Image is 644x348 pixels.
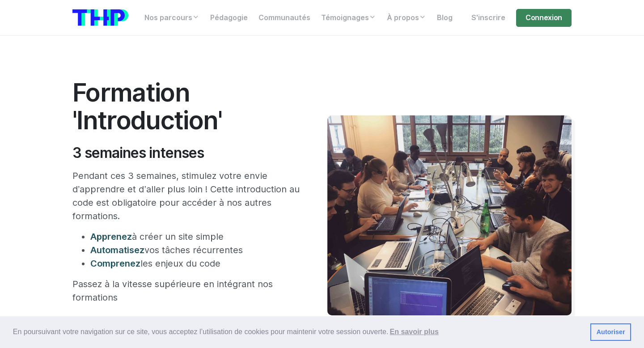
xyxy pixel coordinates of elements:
[139,9,205,27] a: Nos parcours
[90,230,301,243] li: à créer un site simple
[316,9,381,27] a: Témoignages
[13,325,583,339] span: En poursuivant votre navigation sur ce site, vous acceptez l’utilisation de cookies pour mainteni...
[388,325,440,339] a: learn more about cookies
[90,243,301,257] li: vos tâches récurrentes
[90,231,132,242] span: Apprenez
[72,79,301,134] h1: Formation 'Introduction'
[381,9,432,27] a: À propos
[253,9,316,27] a: Communautés
[327,115,572,315] img: Travail
[466,9,511,27] a: S'inscrire
[72,169,301,223] p: Pendant ces 3 semaines, stimulez votre envie d’apprendre et d’aller plus loin ! Cette introductio...
[90,257,301,270] li: les enjeux du code
[516,9,572,27] a: Connexion
[205,9,253,27] a: Pédagogie
[590,323,631,341] a: dismiss cookie message
[72,144,301,161] h2: 3 semaines intenses
[432,9,458,27] a: Blog
[72,9,128,26] img: logo
[90,245,144,255] span: Automatisez
[90,258,140,269] span: Comprenez
[72,277,301,304] p: Passez à la vitesse supérieure en intégrant nos formations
